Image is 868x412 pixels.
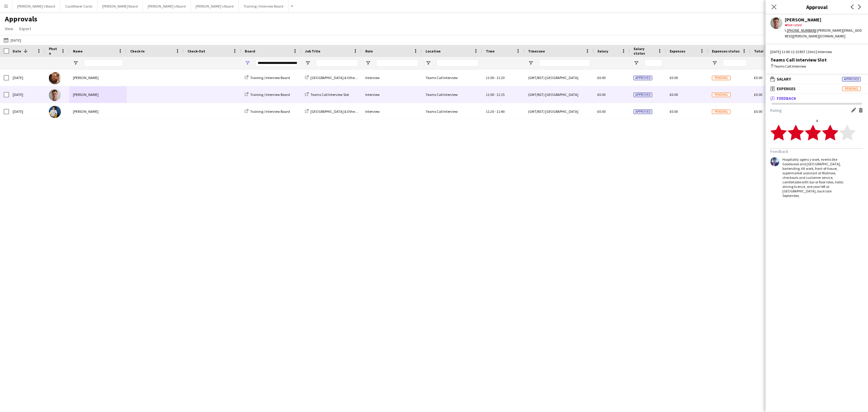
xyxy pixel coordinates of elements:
input: Salary status Filter Input [644,59,662,67]
span: Training / Interview Board [250,75,290,80]
div: Hospitality agency work, events like Goodwood and [GEOGRAPHIC_DATA], bartending, till work, front... [782,157,844,198]
mat-expansion-panel-header: Feedback [766,94,868,103]
span: Feedback [777,96,796,101]
span: Photo [49,46,58,55]
div: (GMT/BST) [GEOGRAPHIC_DATA] [524,69,594,86]
div: [PERSON_NAME] [69,103,127,120]
button: Open Filter Menu [245,60,250,66]
div: [DATE] 11:00-11:15 BST (15m) | Interview [770,49,863,55]
span: [GEOGRAPHIC_DATA] & Other UK Locations Teams Call Interview Slot [310,109,416,114]
input: Name Filter Input [84,59,123,67]
button: Open Filter Menu [426,60,431,66]
span: 11:40 [496,109,505,114]
span: Pending [712,76,731,80]
button: [PERSON_NAME]'s Board [191,0,239,12]
a: [GEOGRAPHIC_DATA] & Other UK Locations Teams Call Interview Slot [305,109,416,114]
button: Open Filter Menu [528,60,533,66]
div: Teams Call Interview [422,103,482,120]
input: Job Title Filter Input [316,59,358,67]
span: Board [245,49,255,53]
span: Salary [597,49,608,53]
span: Export [19,26,31,31]
div: [PERSON_NAME] [69,69,127,86]
button: Open Filter Menu [634,60,639,66]
div: (GMT/BST) [GEOGRAPHIC_DATA] [524,103,594,120]
input: Timezone Filter Input [539,59,590,67]
h3: Approval [766,3,868,11]
button: Cauliflower Cards [60,0,97,12]
span: - [495,109,496,114]
div: Interview [362,86,422,103]
span: 11:20 [486,109,494,114]
span: Total [754,49,763,53]
span: Salary [777,76,791,82]
a: Training / Interview Board [245,109,290,114]
span: Timezone [528,49,545,53]
span: 11:00 [486,75,494,80]
div: [DATE] [9,103,45,120]
span: Job Title [305,49,320,53]
button: Open Filter Menu [365,60,371,66]
button: [PERSON_NAME]'s Board [12,0,60,12]
div: [DATE] [9,86,45,103]
div: Teams Call Interview [422,86,482,103]
span: £0.00 [597,92,605,97]
div: Not rated [785,22,863,28]
span: Pending [842,87,861,91]
button: [PERSON_NAME]'s Board [143,0,191,12]
div: [PERSON_NAME] [785,17,863,22]
span: Expenses [777,86,796,91]
div: Teams Call Interview [770,64,863,69]
div: Teams Call Interview [422,69,482,86]
span: 11:15 [496,92,505,97]
span: Date [13,49,21,53]
div: [PERSON_NAME] [69,86,127,103]
span: Approved [634,109,652,114]
span: £0.00 [597,75,605,80]
button: [DATE] [2,36,22,44]
span: Expenses [670,49,685,53]
mat-expansion-panel-header: ExpensesPending [766,84,868,93]
span: Pending [712,109,731,114]
span: £0.00 [754,92,762,97]
div: (GMT/BST) [GEOGRAPHIC_DATA] [524,86,594,103]
a: Training / Interview Board [245,92,290,97]
input: Role Filter Input [376,59,418,67]
input: Location Filter Input [436,59,479,67]
a: Training / Interview Board [245,75,290,80]
button: [PERSON_NAME] Board [97,0,143,12]
span: - [495,92,496,97]
span: £0.00 [670,109,678,114]
span: [GEOGRAPHIC_DATA] & Other UK Locations Teams Call Interview Slot [310,75,416,80]
div: Teams Call Interview Slot [770,57,863,62]
mat-expansion-panel-header: SalaryApproved [766,74,868,84]
span: £0.00 [597,109,605,114]
span: Expenses status [712,49,740,53]
div: t. | [PERSON_NAME][EMAIL_ADDRESS][PERSON_NAME][DOMAIN_NAME] [785,28,863,39]
span: £0.00 [754,75,762,80]
span: Location [426,49,441,53]
span: Teams Call Interview Slot [310,92,349,97]
span: Salary status [634,46,655,55]
div: [DATE] [9,69,45,86]
span: Approved [634,93,652,97]
span: £0.00 [670,92,678,97]
span: Approved [842,77,861,81]
span: 11:20 [496,75,505,80]
span: Approved [634,76,652,80]
a: Export [17,25,33,33]
div: Interview [362,69,422,86]
img: Ramsey Nasser [49,72,61,84]
span: Name [73,49,83,53]
button: Open Filter Menu [305,60,310,66]
a: View [2,25,16,33]
span: View [5,26,13,31]
span: Time [486,49,495,53]
span: 11:00 [486,92,494,97]
h3: Feedback [770,149,863,154]
img: Thomas Gosney [49,89,61,101]
span: £0.00 [670,75,678,80]
button: Open Filter Menu [73,60,78,66]
tcxspan: Call +447557368911 via 3CX [787,28,816,33]
span: Check-Out [187,49,205,53]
